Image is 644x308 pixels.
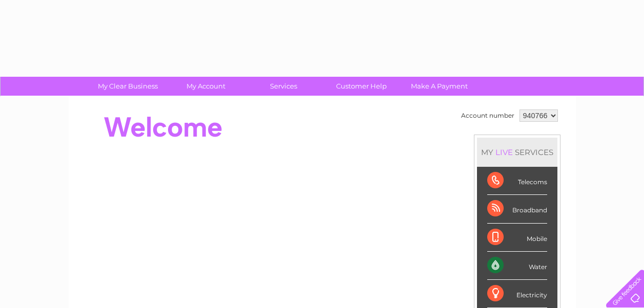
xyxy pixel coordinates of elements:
div: Water [487,252,547,280]
div: Broadband [487,195,547,223]
td: Account number [459,107,517,124]
div: Mobile [487,224,547,252]
div: Electricity [487,280,547,308]
a: My Clear Business [86,77,170,96]
div: LIVE [493,147,515,157]
a: Services [241,77,326,96]
a: My Account [163,77,248,96]
div: MY SERVICES [477,138,557,167]
a: Customer Help [319,77,404,96]
div: Telecoms [487,167,547,195]
a: Make A Payment [397,77,482,96]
